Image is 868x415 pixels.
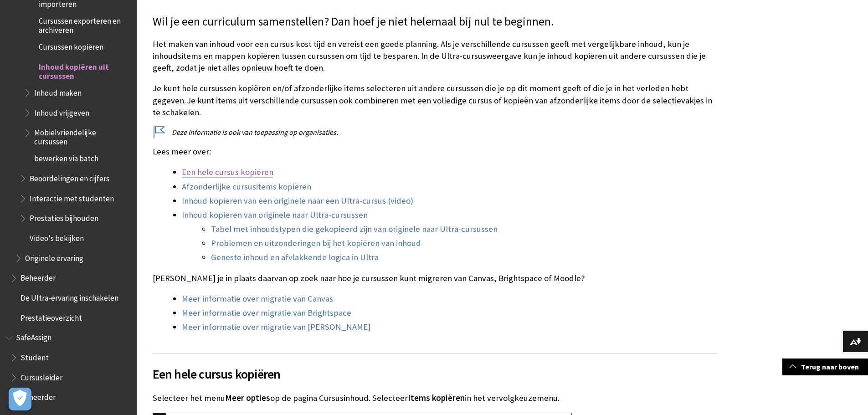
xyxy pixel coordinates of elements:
p: Selecteer het menu op de pagina Cursusinhoud. Selecteer in het vervolgkeuzemenu. [153,392,718,404]
span: Inhoud kopiëren uit cursussen [39,59,130,81]
span: bewerken via batch [34,151,98,164]
span: Cursussen kopiëren [39,39,103,51]
h2: Een hele cursus kopiëren [153,353,718,384]
p: [PERSON_NAME] je in plaats daarvan op zoek naar hoe je cursussen kunt migreren van Canvas, Bright... [153,272,718,284]
span: Beheerder [21,390,56,402]
button: Open Preferences [9,388,31,410]
span: Items kopiëren [408,393,465,403]
p: Wil je een curriculum samenstellen? Dan hoef je niet helemaal bij nul te beginnen. [153,14,718,30]
span: Prestatieoverzicht [21,310,82,323]
p: Je kunt hele cursussen kopiëren en/of afzonderlijke items selecteren uit andere cursussen die je ... [153,82,718,118]
span: Inhoud maken [34,85,82,97]
span: Meer opties [225,393,270,403]
span: Video's bekijken [30,231,84,243]
p: Het maken van inhoud voor een cursus kost tijd en vereist een goede planning. Als je verschillend... [153,38,718,74]
p: Lees meer over: [153,146,718,158]
span: Cursusleider [21,370,62,382]
span: Originele ervaring [25,251,83,263]
span: De Ultra-ervaring inschakelen [21,290,118,302]
a: Inhoud kopiëren van een originele naar een Ultra-cursus (video) [182,195,413,206]
a: Problemen en uitzonderingen bij het kopiëren van inhoud [211,238,421,249]
span: Prestaties bijhouden [30,211,98,223]
a: Inhoud kopiëren van originele naar Ultra-cursussen [182,210,368,220]
a: Afzonderlijke cursusitems kopiëren [182,181,311,192]
a: Tabel met inhoudstypen die gekopieerd zijn van originele naar Ultra-cursussen [211,224,498,235]
a: Een hele cursus kopiëren [182,167,273,178]
a: Meer informatie over migratie van [PERSON_NAME] [182,322,370,333]
nav: Book outline for Blackboard SafeAssign [5,330,131,405]
span: Student [21,350,49,362]
span: Interactie met studenten [30,191,114,203]
span: Beheerder [21,271,56,283]
a: Meer informatie over migratie van Canvas [182,293,333,304]
p: Deze informatie is ook van toepassing op organisaties. [153,127,718,137]
span: Inhoud vrijgeven [34,105,89,118]
a: Meer informatie over migratie van Brightspace [182,307,351,318]
a: Geneste inhoud en afvlakkende logica in Ultra [211,252,379,263]
span: Beoordelingen en cijfers [30,171,109,183]
a: Terug naar boven [782,359,868,375]
span: SafeAssign [16,330,51,343]
span: Mobielvriendelijke cursussen [34,125,130,147]
span: Cursussen exporteren en archiveren [39,13,130,35]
